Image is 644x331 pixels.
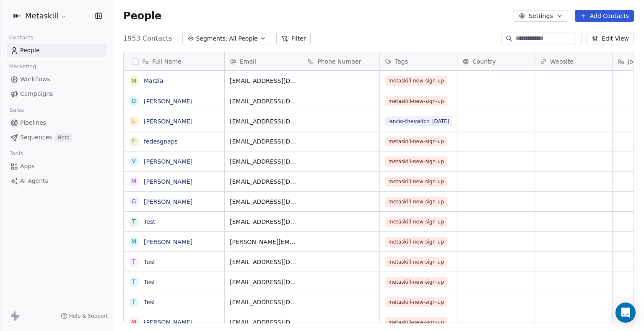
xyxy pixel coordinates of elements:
[131,77,136,85] div: M
[385,217,447,227] span: metaskill-new-sign-up
[230,177,297,186] span: [EMAIL_ADDRESS][DOMAIN_NAME]
[514,10,568,22] button: Settings
[230,318,297,326] span: [EMAIL_ADDRESS][DOMAIN_NAME]
[25,10,58,21] span: Metaskill
[7,174,106,188] a: AI Agents
[535,52,612,70] div: Website
[385,197,447,207] span: metaskill-new-sign-up
[144,319,192,326] a: [PERSON_NAME]
[7,72,106,86] a: Workflows
[317,57,361,66] span: Phone Number
[7,131,106,144] a: SequencesBeta
[575,10,634,22] button: Add Contacts
[587,33,634,44] button: Edit View
[550,57,574,66] span: Website
[5,31,37,44] span: Contacts
[144,118,192,125] a: [PERSON_NAME]
[20,75,50,84] span: Workflows
[144,178,192,185] a: [PERSON_NAME]
[131,237,136,246] div: M
[20,133,52,142] span: Sequences
[20,162,35,171] span: Apps
[144,279,156,285] a: Test
[20,118,46,127] span: Pipelines
[473,57,496,66] span: Country
[6,104,28,116] span: Sales
[385,257,447,267] span: metaskill-new-sign-up
[7,87,106,101] a: Campaigns
[132,217,136,226] div: T
[144,218,156,225] a: Test
[132,298,136,306] div: T
[385,177,447,187] span: metaskill-new-sign-up
[123,33,172,44] span: 1953 Contacts
[385,76,447,86] span: metaskill-new-sign-up
[385,157,447,167] span: metaskill-new-sign-up
[131,177,136,186] div: M
[380,52,457,70] div: Tags
[124,71,225,323] div: grid
[144,138,178,145] a: fedesgnaps
[132,117,135,126] div: L
[229,34,257,43] span: All People
[6,147,26,160] span: Tools
[7,44,106,57] a: People
[385,237,447,247] span: metaskill-new-sign-up
[131,318,136,326] div: M
[55,133,72,142] span: Beta
[230,157,297,166] span: [EMAIL_ADDRESS][DOMAIN_NAME]
[61,313,108,319] a: Help & Support
[196,34,227,43] span: Segments:
[230,238,297,246] span: [PERSON_NAME][EMAIL_ADDRESS][DOMAIN_NAME]
[7,116,106,130] a: Pipelines
[10,9,69,23] button: Metaskill
[124,52,224,70] div: Full Name
[385,297,447,307] span: metaskill-new-sign-up
[12,11,22,21] img: AVATAR%20METASKILL%20-%20Colori%20Positivo.png
[230,218,297,226] span: [EMAIL_ADDRESS][DOMAIN_NAME]
[385,277,447,287] span: metaskill-new-sign-up
[144,259,156,265] a: Test
[7,159,106,173] a: Apps
[20,46,40,55] span: People
[230,97,297,105] span: [EMAIL_ADDRESS][DOMAIN_NAME]
[20,90,53,98] span: Campaigns
[385,136,447,146] span: metaskill-new-sign-up
[144,158,192,165] a: [PERSON_NAME]
[385,96,447,106] span: metaskill-new-sign-up
[230,258,297,266] span: [EMAIL_ADDRESS][DOMAIN_NAME]
[385,116,452,126] span: lancio-theswitch_[DATE]
[230,117,297,126] span: [EMAIL_ADDRESS][DOMAIN_NAME]
[144,239,192,245] a: [PERSON_NAME]
[123,10,161,22] span: People
[144,299,156,305] a: Test
[230,198,297,206] span: [EMAIL_ADDRESS][DOMAIN_NAME]
[132,97,136,105] div: D
[132,277,136,286] div: T
[144,198,192,205] a: [PERSON_NAME]
[144,77,163,84] a: Marzia
[230,278,297,286] span: [EMAIL_ADDRESS][DOMAIN_NAME]
[276,33,311,44] button: Filter
[132,137,135,146] div: f
[225,52,302,70] div: Email
[5,60,40,73] span: Marketing
[230,137,297,146] span: [EMAIL_ADDRESS][DOMAIN_NAME]
[20,177,48,185] span: AI Agents
[240,57,256,66] span: Email
[385,317,447,327] span: metaskill-new-sign-up
[395,57,408,66] span: Tags
[457,52,535,70] div: Country
[152,57,182,66] span: Full Name
[302,52,379,70] div: Phone Number
[230,77,297,85] span: [EMAIL_ADDRESS][DOMAIN_NAME]
[69,313,108,319] span: Help & Support
[230,298,297,306] span: [EMAIL_ADDRESS][DOMAIN_NAME]
[132,157,136,166] div: V
[132,257,136,266] div: T
[132,197,136,206] div: G
[144,98,192,105] a: [PERSON_NAME]
[615,303,636,323] div: Open Intercom Messenger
